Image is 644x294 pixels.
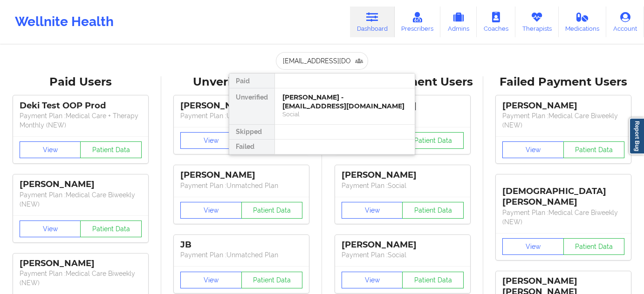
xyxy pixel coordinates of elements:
[629,118,644,154] a: Report Bug
[229,73,274,88] div: Paid
[241,272,303,288] button: Patient Data
[168,75,316,89] div: Unverified Users
[20,111,142,130] p: Payment Plan : Medical Care + Therapy Monthly (NEW)
[20,100,142,111] div: Deki Test OOP Prod
[80,141,142,158] button: Patient Data
[402,132,464,149] button: Patient Data
[20,258,142,269] div: [PERSON_NAME]
[502,100,624,111] div: [PERSON_NAME]
[342,250,464,260] p: Payment Plan : Social
[180,132,242,149] button: View
[229,140,274,154] div: Failed
[606,7,644,37] a: Account
[350,7,395,37] a: Dashboard
[180,240,302,250] div: JB
[180,181,302,190] p: Payment Plan : Unmatched Plan
[502,141,564,158] button: View
[402,272,464,288] button: Patient Data
[229,88,274,125] div: Unverified
[559,7,607,37] a: Medications
[502,179,624,207] div: [DEMOGRAPHIC_DATA][PERSON_NAME]
[80,220,142,237] button: Patient Data
[342,202,403,219] button: View
[180,111,302,120] p: Payment Plan : Unmatched Plan
[477,7,515,37] a: Coaches
[563,141,625,158] button: Patient Data
[342,240,464,250] div: [PERSON_NAME]
[20,179,142,190] div: [PERSON_NAME]
[502,111,624,130] p: Payment Plan : Medical Care Biweekly (NEW)
[241,202,303,219] button: Patient Data
[395,7,441,37] a: Prescribers
[229,125,274,140] div: Skipped
[20,269,142,287] p: Payment Plan : Medical Care Biweekly (NEW)
[342,272,403,288] button: View
[342,181,464,190] p: Payment Plan : Social
[180,100,302,111] div: [PERSON_NAME]
[180,250,302,260] p: Payment Plan : Unmatched Plan
[282,110,407,118] div: Social
[502,238,564,255] button: View
[20,141,81,158] button: View
[342,170,464,180] div: [PERSON_NAME]
[20,220,81,237] button: View
[402,202,464,219] button: Patient Data
[180,170,302,180] div: [PERSON_NAME]
[490,75,638,89] div: Failed Payment Users
[180,202,242,219] button: View
[515,7,559,37] a: Therapists
[502,208,624,227] p: Payment Plan : Medical Care Biweekly (NEW)
[282,93,407,110] div: [PERSON_NAME] - [EMAIL_ADDRESS][DOMAIN_NAME]
[440,7,477,37] a: Admins
[7,75,155,89] div: Paid Users
[180,272,242,288] button: View
[563,238,625,255] button: Patient Data
[20,190,142,209] p: Payment Plan : Medical Care Biweekly (NEW)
